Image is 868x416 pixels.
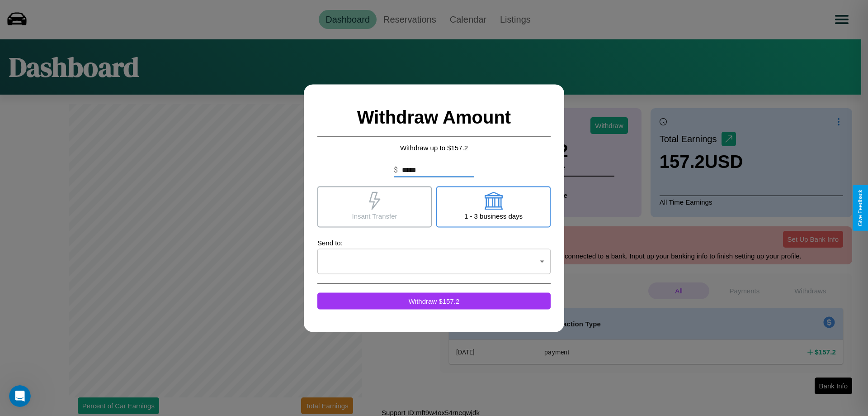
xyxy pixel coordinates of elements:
[394,164,398,175] p: $
[317,141,551,153] p: Withdraw up to $ 157.2
[317,236,551,249] p: Send to:
[352,210,397,222] p: Insant Transfer
[317,292,551,309] button: Withdraw $157.2
[464,210,523,222] p: 1 - 3 business days
[317,98,551,137] h2: Withdraw Amount
[9,385,31,407] iframe: Intercom live chat
[857,190,863,226] div: Give Feedback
